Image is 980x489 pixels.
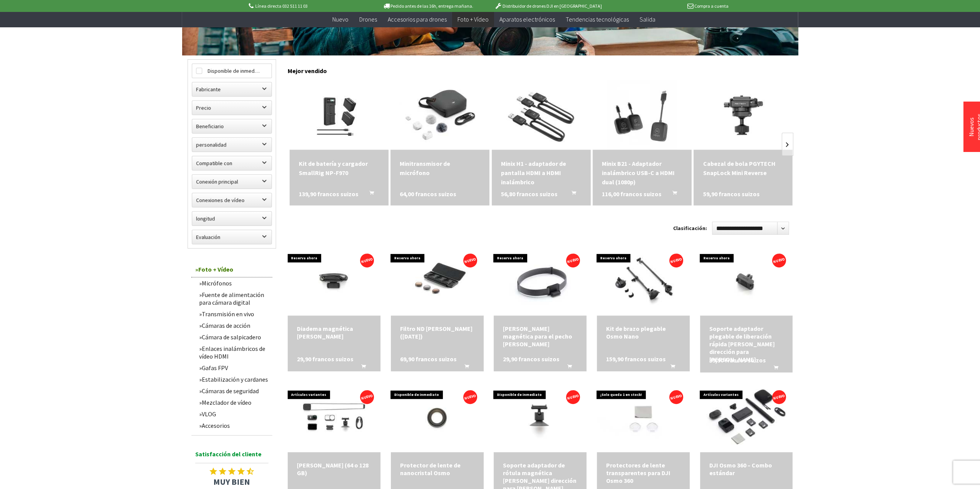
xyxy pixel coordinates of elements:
font: Cabezal de bola PGYTECH SnapLock Mini Reverse [703,160,775,177]
label: Precio [192,101,271,115]
font: 159,90 francos suizos [606,355,666,363]
img: Minix H1 - adaptador de pantalla HDMI a HDMI inalámbrico [506,80,576,150]
a: Tendencias tecnológicas [560,12,634,27]
font: Satisfacción del cliente [195,450,261,458]
font: Fabricante [196,86,221,93]
font: Nuevo [332,15,348,23]
font: Cámara de salpicadero [202,333,261,341]
font: VLOG [202,410,216,418]
img: Soporte adaptador de rótula magnética de doble dirección para Osmo Nano [494,383,586,452]
label: Evaluación [192,230,271,244]
a: Accesorios para drones [382,12,452,27]
font: DJI Osmo 360 – Combo estándar [709,461,772,477]
font: Protector de lente de nanocristal Osmo [400,461,461,477]
a: Micrófonos [195,277,272,289]
font: longitud [196,215,215,222]
label: Beneficiario [192,119,271,133]
button: añadir a la cesta [455,363,474,373]
font: Drones [359,15,377,23]
font: Estabilización y cardanes [202,376,268,383]
button: añadir a la cesta [663,189,682,199]
a: Fuente de alimentación para cámara digital [195,289,272,308]
img: Cabezal de bola PGYTECH SnapLock Mini Reverse [694,94,792,136]
img: Protectores de lente transparentes para DJI Osmo 360 [597,383,689,452]
font: 59,90 francos suizos [703,190,759,198]
font: [PERSON_NAME] (64 o 128 GB) [297,461,369,477]
font: Cámaras de acción [202,322,250,329]
a: Accesorios [195,420,272,431]
label: Disponible de inmediato [192,64,271,78]
a: Foto + Vídeo [452,12,494,27]
font: Compatible con [196,160,232,167]
a: Protectores de lente transparentes para DJI Osmo 360 12,90 francos suizos añadir a la cesta [606,461,680,484]
img: Diadema magnética Osmo Nano [288,246,380,315]
font: 139,90 francos suizos [299,190,358,198]
label: longitud [192,212,271,225]
font: Foto + Vídeo [198,265,233,273]
a: [PERSON_NAME] magnética para el pecho [PERSON_NAME] 29,90 francos suizos añadir a la cesta [503,325,577,348]
font: Soporte adaptador plegable de liberación rápida [PERSON_NAME] dirección para [PERSON_NAME] [709,325,775,363]
img: Kit de batería y cargador SmallRig NP-F970 [304,80,374,150]
img: Kit de brazo plegable Osmo Nano [597,246,689,315]
a: Salida [634,12,661,27]
font: Protectores de lente transparentes para DJI Osmo 360 [606,461,670,484]
font: Filtro ND [PERSON_NAME] ([DATE]) [400,325,472,340]
img: Protector de lente de nanocristal Osmo [391,383,483,452]
a: Kit de brazo plegable Osmo Nano 159,90 francos suizos añadir a la cesta [606,325,680,340]
a: Kit de batería y cargador SmallRig NP-F970 139,90 francos suizos añadir a la cesta [299,159,379,177]
a: Aparatos electrónicos [494,12,560,27]
a: Protector de lente de nanocristal Osmo 24,90 francos suizos añadir a la cesta [400,461,474,477]
font: personalidad [196,141,226,148]
font: 64,00 francos suizos [400,190,456,198]
button: añadir a la cesta [562,189,581,199]
a: Cámara de salpicadero [195,331,272,343]
a: Mezclador de vídeo [195,397,272,408]
font: Precio [196,104,211,111]
font: Diadema magnética [PERSON_NAME] [297,325,353,340]
label: Fabricante [192,82,271,96]
font: Minitransmisor de micrófono [400,160,450,177]
font: Evaluación [196,234,220,240]
a: [PERSON_NAME] (64 o 128 GB) 399,00 francos suizos [297,461,371,477]
font: Tendencias tecnológicas [566,15,629,23]
font: Fuente de alimentación para cámara digital [199,291,264,306]
button: añadir a la cesta [352,363,370,373]
font: Pedido antes de las 16h, entrega mañana. [390,3,473,9]
font: Enlaces inalámbricos de vídeo HDMI [199,345,265,360]
a: Minix B21 - Adaptador inalámbrico USB-C a HDMI dual (1080p) 116,00 francos suizos añadir a la cesta [602,159,682,187]
a: Minix H1 - adaptador de pantalla HDMI a HDMI inalámbrico 56,80 francos suizos añadir a la cesta [501,159,581,187]
img: Soporte adaptador plegable de liberación rápida de doble dirección para Osmo Nano [700,246,792,315]
button: añadir a la cesta [558,363,576,373]
font: 29,90 francos suizos [503,355,560,363]
font: MUY BIEN [213,476,250,487]
a: Drones [354,12,382,27]
font: Salida [640,15,655,23]
a: VLOG [195,408,272,420]
img: Correa magnética para el pecho Osmo Nano [497,246,583,315]
font: Línea directa 032 511 11 03 [255,3,308,9]
font: Cámaras de seguridad [202,387,259,395]
font: Disponible de inmediato [208,67,263,74]
font: 29,90 francos suizos [297,355,353,363]
font: Mezclador de vídeo [202,399,251,406]
img: Osmo Nano (64 o 128 GB) [288,383,380,452]
img: DJI Osmo 360 – Combo estándar [700,383,792,452]
font: 116,00 francos suizos [602,190,662,198]
button: añadir a la cesta [360,189,379,199]
font: Aparatos electrónicos [499,15,555,23]
font: 56,80 francos suizos [501,190,558,198]
font: Foto + Vídeo [457,15,489,23]
a: Foto + Vídeo [191,262,272,277]
a: Cabezal de bola PGYTECH SnapLock Mini Reverse 59,90 francos suizos [703,159,783,177]
font: Clasificación: [673,225,707,232]
button: añadir a la cesta [661,363,680,373]
a: Gafas FPV [195,362,272,374]
a: Transmisión en vivo [195,308,272,320]
font: Mejor vendido [288,67,327,75]
a: Nuevo [327,12,354,27]
a: Estabilización y cardanes [195,374,272,385]
a: Enlaces inalámbricos de vídeo HDMI [195,343,272,362]
a: Diadema magnética [PERSON_NAME] 29,90 francos suizos añadir a la cesta [297,325,371,340]
a: Cámaras de seguridad [195,385,272,397]
font: Kit de brazo plegable Osmo Nano [606,325,666,340]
